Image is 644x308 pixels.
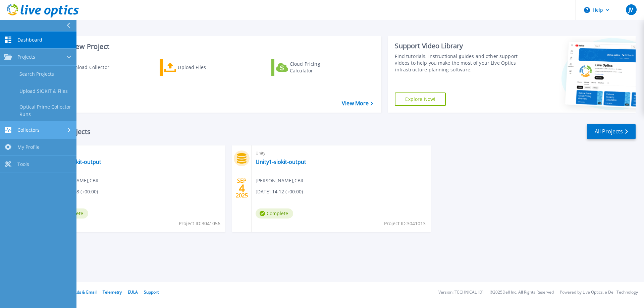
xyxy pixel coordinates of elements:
[256,188,303,195] span: [DATE] 14:12 (+00:00)
[48,43,373,50] h3: Start a New Project
[74,289,97,295] a: Ads & Email
[17,54,35,60] span: Projects
[103,289,122,295] a: Telemetry
[384,220,426,227] span: Project ID: 3041013
[17,161,29,167] span: Tools
[65,61,118,74] div: Download Collector
[256,159,306,165] a: Unity1-siokit-output
[178,61,231,74] div: Upload Files
[587,124,636,139] a: All Projects
[17,144,40,150] span: My Profile
[128,289,138,295] a: EULA
[235,176,248,200] div: SEP 2025
[17,127,40,133] span: Collectors
[256,177,304,184] span: [PERSON_NAME] , CBR
[290,61,343,74] div: Cloud Pricing Calculator
[271,59,346,76] a: Cloud Pricing Calculator
[342,100,373,107] a: View More
[239,185,245,191] span: 4
[395,53,521,73] div: Find tutorials, instructional guides and other support videos to help you make the most of your L...
[395,93,446,106] a: Explore Now!
[395,42,521,50] div: Support Video Library
[51,149,221,157] span: Unity
[256,208,293,219] span: Complete
[490,290,554,295] li: © 2025 Dell Inc. All Rights Reserved
[160,59,234,76] a: Upload Files
[144,289,159,295] a: Support
[48,59,122,76] a: Download Collector
[438,290,484,295] li: Version: [TECHNICAL_ID]
[17,37,42,43] span: Dashboard
[629,7,633,12] span: JV
[179,220,220,227] span: Project ID: 3041056
[560,290,638,295] li: Powered by Live Optics, a Dell Technology
[256,149,426,157] span: Unity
